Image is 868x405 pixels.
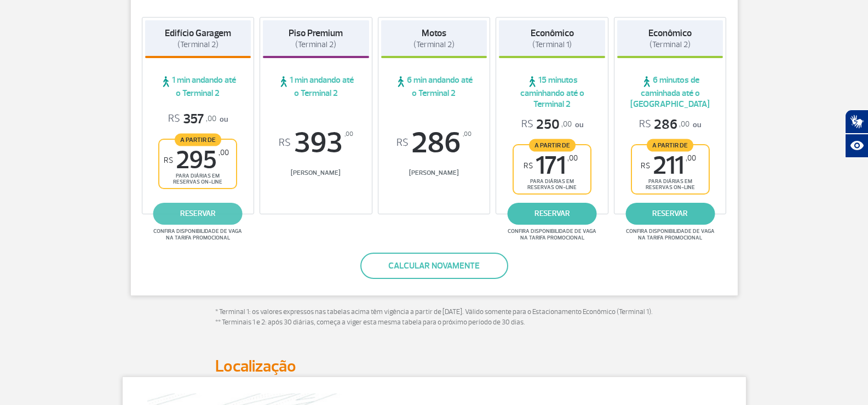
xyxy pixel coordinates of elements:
[567,153,578,163] sup: ,00
[413,39,455,50] span: (Terminal 2)
[524,161,533,170] sup: R$
[289,27,343,39] strong: Piso Premium
[263,128,369,158] span: 393
[529,139,576,151] span: A partir de
[219,148,229,157] sup: ,00
[168,111,228,128] p: ou
[215,307,653,328] p: * Terminal 1: os valores expressos nas tabelas acima têm vigência a partir de [DATE]. Válido some...
[648,27,692,39] strong: Econômico
[344,128,353,140] sup: ,00
[521,116,572,133] span: 250
[617,75,723,110] span: 6 minutos de caminhada até o [GEOGRAPHIC_DATA]
[506,228,598,241] span: Confira disponibilidade de vaga na tarifa promocional
[531,27,574,39] strong: Econômico
[215,356,653,377] h2: Localização
[521,116,583,133] p: ou
[263,169,369,177] span: [PERSON_NAME]
[845,134,868,158] button: Abrir recursos assistivos.
[168,111,216,128] span: 357
[175,133,221,146] span: A partir de
[649,39,691,50] span: (Terminal 2)
[845,110,868,134] button: Abrir tradutor de língua de sinais.
[152,228,244,241] span: Confira disponibilidade de vaga na tarifa promocional
[508,203,597,225] a: reservar
[145,75,251,99] span: 1 min andando até o Terminal 2
[165,27,231,39] strong: Edifício Garagem
[625,203,715,225] a: reservar
[532,39,572,50] span: (Terminal 1)
[463,128,472,140] sup: ,00
[845,110,868,158] div: Plugin de acessibilidade da Hand Talk.
[279,137,291,149] sup: R$
[153,203,243,225] a: reservar
[641,178,699,191] span: para diárias em reservas on-line
[647,139,693,151] span: A partir de
[169,173,227,185] span: para diárias em reservas on-line
[295,39,336,50] span: (Terminal 2)
[381,169,487,177] span: [PERSON_NAME]
[360,253,508,279] button: Calcular novamente
[641,153,696,178] span: 211
[624,228,716,241] span: Confira disponibilidade de vaga na tarifa promocional
[422,27,446,39] strong: Motos
[524,153,578,178] span: 171
[381,75,487,99] span: 6 min andando até o Terminal 2
[499,75,605,110] span: 15 minutos caminhando até o Terminal 2
[177,39,219,50] span: (Terminal 2)
[641,161,650,170] sup: R$
[164,148,229,173] span: 295
[686,153,696,163] sup: ,00
[639,116,701,133] p: ou
[523,178,581,191] span: para diárias em reservas on-line
[396,137,409,149] sup: R$
[263,75,369,99] span: 1 min andando até o Terminal 2
[639,116,689,133] span: 286
[381,128,487,158] span: 286
[164,156,173,165] sup: R$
